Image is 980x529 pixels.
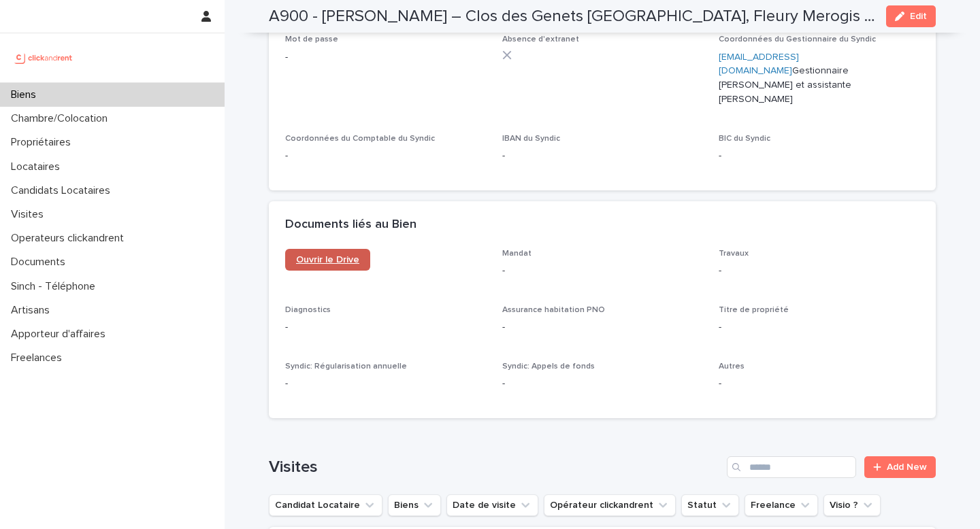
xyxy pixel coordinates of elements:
p: - [502,377,703,391]
a: Ouvrir le Drive [285,249,370,271]
p: Candidats Locataires [5,184,121,197]
span: Mot de passe [285,35,338,44]
button: Edit [886,5,936,27]
button: Freelance [745,494,818,516]
a: Add New [864,456,936,478]
p: Apporteur d'affaires [5,328,116,341]
p: - [502,264,703,278]
a: [EMAIL_ADDRESS][DOMAIN_NAME] [719,52,799,76]
h2: A900 - Joncs Marins – Clos des Genets rue de la Coulée Verte, Fleury Merogis 91700 [269,7,875,27]
h2: Documents liés au Bien [285,218,416,233]
p: Operateurs clickandrent [5,232,135,245]
p: Biens [5,88,47,101]
span: Mandat [502,250,532,258]
p: Artisans [5,304,61,317]
h1: Visites [269,458,721,477]
p: Freelances [5,352,73,364]
button: Date de visite [446,494,538,516]
p: Chambre/Colocation [5,112,118,125]
span: Diagnostics [285,306,331,314]
span: BIC du Syndic [719,135,770,143]
p: - [719,377,919,391]
span: Edit [910,12,927,21]
button: Statut [681,494,739,516]
p: Documents [5,256,76,269]
span: Syndic: Régularisation annuelle [285,362,407,371]
p: - [285,377,486,391]
span: Assurance habitation PNO [502,306,605,314]
p: - [285,149,486,163]
button: Candidat Locataire [269,494,382,516]
button: Biens [388,494,441,516]
p: - [502,149,703,163]
input: Search [727,456,856,478]
p: Visites [5,208,54,221]
span: Titre de propriété [719,306,789,314]
p: Propriétaires [5,136,82,149]
span: IBAN du Syndic [502,135,560,143]
p: Gestionnaire [PERSON_NAME] et assistante [PERSON_NAME] [719,50,919,107]
p: - [502,320,703,335]
span: Ouvrir le Drive [296,255,359,264]
p: Locataires [5,160,71,173]
span: Autres [719,362,745,371]
p: - [719,264,919,278]
span: Absence d'extranet [502,35,579,44]
span: Coordonnées du Comptable du Syndic [285,135,435,143]
p: - [285,320,486,335]
span: Syndic: Appels de fonds [502,362,595,371]
p: Sinch - Téléphone [5,280,106,293]
p: - [285,50,486,65]
span: Travaux [719,250,749,258]
button: Opérateur clickandrent [544,494,676,516]
button: Visio ? [823,494,881,516]
p: - [719,149,919,163]
span: Coordonnées du Gestionnaire du Syndic [719,35,876,44]
span: Add New [887,462,927,472]
p: - [719,320,919,335]
img: UCB0brd3T0yccxBKYDjQ [11,44,77,71]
